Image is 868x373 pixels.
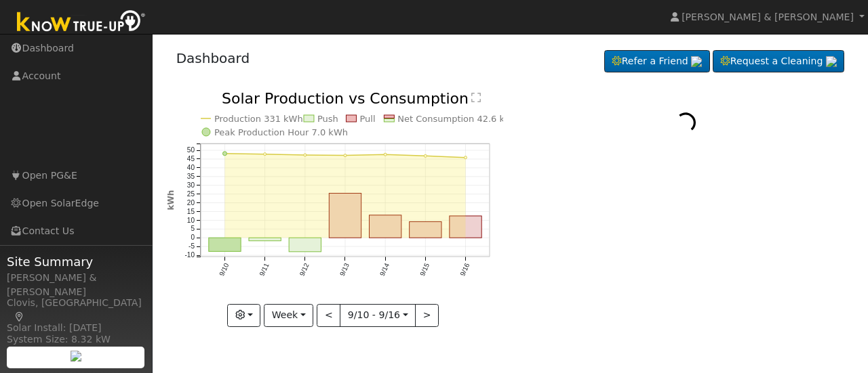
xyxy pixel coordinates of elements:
[7,253,145,271] span: Site Summary
[7,321,145,335] div: Solar Install: [DATE]
[10,7,153,38] img: Know True-Up
[176,50,250,66] a: Dashboard
[7,332,145,347] div: System Size: 8.32 kW
[7,271,145,299] div: [PERSON_NAME] & [PERSON_NAME]
[14,311,26,322] a: Map
[826,56,837,67] img: retrieve
[682,12,854,22] span: [PERSON_NAME] & [PERSON_NAME]
[691,56,702,67] img: retrieve
[604,50,710,73] a: Refer a Friend
[71,351,81,361] img: retrieve
[7,296,145,324] div: Clovis, [GEOGRAPHIC_DATA]
[713,50,844,73] a: Request a Cleaning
